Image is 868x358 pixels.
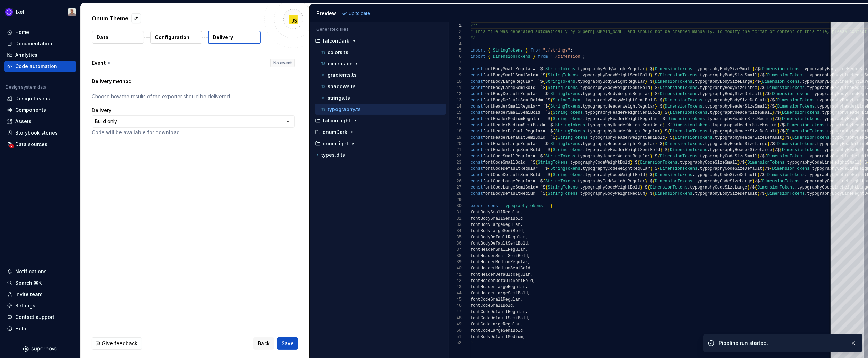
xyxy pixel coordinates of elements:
[449,91,462,97] div: 12
[770,104,772,109] span: /
[548,104,551,109] span: {
[777,104,815,109] span: DimensionTokens
[583,117,585,121] span: .
[540,79,543,84] span: $
[543,48,570,53] span: "./strings"
[471,98,483,103] span: const
[767,85,805,90] span: DimensionTokens
[538,92,540,97] span: =
[548,73,578,78] span: StringTokens
[312,37,446,45] button: falconDark
[583,104,655,109] span: typographyHeaderWeightRegular
[653,67,655,72] span: {
[760,73,762,78] span: /
[323,118,350,123] p: falconLight
[752,79,755,84] span: }
[551,92,580,97] span: StringTokens
[765,73,767,78] span: {
[700,85,758,90] span: typographyBodySizeLarge
[670,110,707,115] span: DimensionTokens
[655,67,692,72] span: DimensionTokens
[155,34,189,41] p: Configuration
[585,98,655,103] span: typographyBodyWeightSemiBold
[757,73,760,78] span: }
[548,85,578,90] span: StringTokens
[540,73,543,78] span: `
[800,79,802,84] span: .
[449,72,462,79] div: 9
[449,54,462,60] div: 6
[757,67,760,72] span: $
[449,35,462,41] div: 3
[4,116,76,127] a: Assets
[770,98,772,103] span: /
[4,289,76,300] a: Invite team
[4,93,76,104] a: Design tokens
[815,104,817,109] span: .
[15,325,26,332] div: Help
[692,67,695,72] span: .
[668,117,705,121] span: DimensionTokens
[321,152,345,158] p: types.d.ts
[483,110,540,115] span: fontHeaderSmallSemiBold
[770,92,772,97] span: {
[755,79,757,84] span: /
[15,95,50,102] div: Design tokens
[545,92,548,97] span: $
[449,66,462,72] div: 8
[449,103,462,110] div: 14
[488,54,491,59] span: {
[583,54,585,59] span: ;
[315,60,446,67] button: dimension.ts
[4,127,76,138] a: Storybook stories
[471,110,483,115] span: const
[471,104,483,109] span: const
[449,47,462,54] div: 5
[323,38,349,44] p: falconDark
[548,92,551,97] span: {
[762,85,765,90] span: $
[15,29,29,36] div: Home
[483,104,538,109] span: fontHeaderSmallRegular
[660,98,663,103] span: $
[316,10,336,17] div: Preview
[543,73,545,78] span: $
[548,98,551,103] span: $
[4,277,76,288] button: Search ⌘K
[471,29,593,34] span: * This file was generated automatically by Supern
[323,129,347,135] p: onumDark
[551,117,553,121] span: {
[92,107,111,114] label: Delivery
[707,110,710,115] span: .
[580,92,583,97] span: .
[657,117,660,121] span: }
[92,31,144,44] button: Data
[102,340,137,347] span: Give feedback
[538,67,540,72] span: `
[755,67,757,72] span: /
[765,85,767,90] span: {
[665,117,668,121] span: {
[540,98,543,103] span: =
[551,54,583,59] span: "./dimension"
[315,48,446,56] button: colors.ts
[703,104,705,109] span: .
[526,48,528,53] span: }
[15,279,42,286] div: Search ⌘K
[4,61,76,72] a: Code automation
[16,9,24,16] div: Ixel
[578,67,645,72] span: typographyBodyWeightRegular
[483,85,535,90] span: fontBodyLargeSemiBold
[538,104,540,109] span: =
[775,98,777,103] span: {
[545,85,548,90] span: {
[1,4,79,19] button: IxelAlberto Roldán
[5,8,13,16] img: 868fd657-9a6c-419b-b302-5d6615f36a2c.png
[593,29,735,34] span: [DOMAIN_NAME] and should not be changed manually. To modi
[6,84,46,90] div: Design system data
[315,83,446,90] button: shadows.ts
[208,31,261,44] button: Delivery
[449,22,462,29] div: 1
[533,67,535,72] span: =
[553,98,583,103] span: StringTokens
